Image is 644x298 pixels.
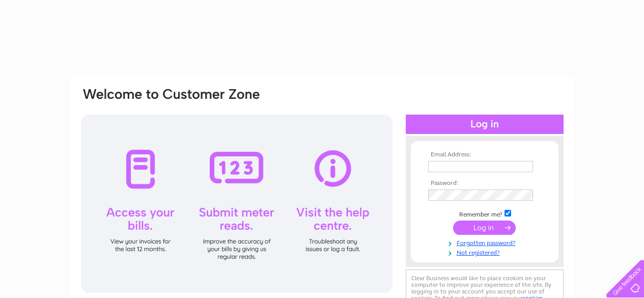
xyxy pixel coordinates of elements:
th: Password: [426,180,544,187]
th: Email Address: [426,151,544,158]
a: Forgotten password? [428,237,544,247]
input: Submit [453,221,516,235]
a: Not registered? [428,247,544,257]
td: Remember me? [426,208,544,219]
